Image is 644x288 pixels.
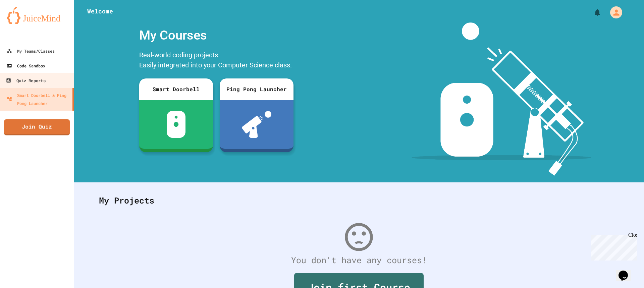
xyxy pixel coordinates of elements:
div: You don't have any courses! [92,254,626,267]
iframe: chat widget [616,261,637,281]
div: Quiz Reports [6,76,45,85]
div: My Teams/Classes [7,47,55,55]
div: My Projects [92,187,626,214]
img: sdb-white.svg [167,111,186,138]
div: Chat with us now!Close [3,3,46,43]
img: banner-image-my-projects.png [412,22,591,176]
a: Join Quiz [4,119,70,135]
div: My Courses [136,22,297,48]
img: ppl-with-ball.png [242,111,272,138]
div: Smart Doorbell [139,78,213,100]
iframe: chat widget [588,232,637,261]
img: logo-orange.svg [7,7,67,24]
div: Ping Pong Launcher [220,78,293,100]
div: Smart Doorbell & Ping Pong Launcher [7,91,70,107]
div: Code Sandbox [7,62,45,70]
div: My Account [603,5,624,20]
div: Real-world coding projects. Easily integrated into your Computer Science class. [136,48,297,73]
div: My Notifications [581,7,603,18]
